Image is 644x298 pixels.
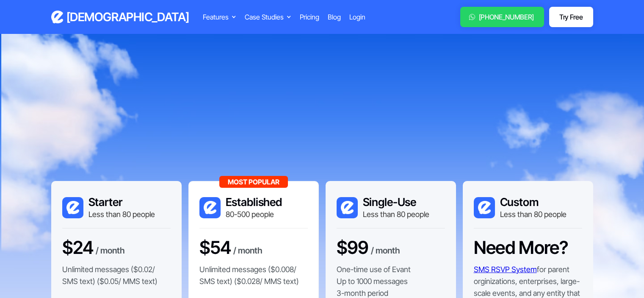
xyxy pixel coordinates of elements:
div: Less than 80 people [363,209,429,220]
div: Less than 80 people [500,209,567,220]
div: / month [233,244,263,259]
div: Most Popular [219,176,288,188]
div: Case Studies [245,12,284,22]
a: Pricing [300,12,319,22]
a: [PHONE_NUMBER] [460,7,544,27]
h3: $54 [199,237,231,258]
div: / month [371,244,400,259]
div: / month [96,244,125,259]
h3: Single-Use [363,195,429,209]
div: 80-500 people [226,209,282,220]
h3: [DEMOGRAPHIC_DATA] [66,10,189,25]
h3: Established [226,195,282,209]
a: SMS RSVP System [474,265,537,274]
p: Unlimited messages ($0.02/ SMS text) ($0.05/ MMS text) [62,264,171,287]
h3: $99 [337,237,369,258]
h3: Custom [500,195,567,209]
a: Blog [328,12,341,22]
div: Less than 80 people [88,209,155,220]
a: home [51,10,189,25]
a: Try Free [549,7,593,27]
div: [PHONE_NUMBER] [479,12,534,22]
a: Login [349,12,365,22]
h3: Starter [88,195,155,209]
div: Features [203,12,236,22]
h3: $24 [62,237,94,258]
div: Case Studies [245,12,291,22]
div: Features [203,12,229,22]
h3: Need More? [474,237,568,258]
p: Unlimited messages ($0.008/ SMS text) ($0.028/ MMS text) [199,264,308,287]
